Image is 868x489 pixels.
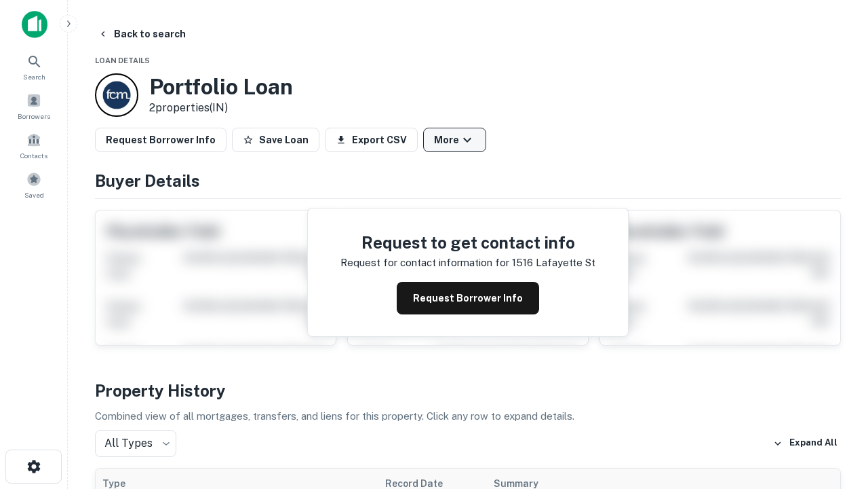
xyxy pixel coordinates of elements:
span: Saved [24,189,44,200]
span: Loan Details [95,56,150,65]
button: Back to search [92,22,191,46]
p: 1516 lafayette st [512,255,595,271]
span: Borrowers [18,111,50,122]
h3: Portfolio Loan [149,74,293,100]
a: Search [4,48,64,85]
a: Saved [4,166,64,203]
button: Request Borrower Info [95,128,226,152]
span: Contacts [20,150,47,161]
iframe: Chat Widget [800,337,868,402]
h4: Property History [95,378,841,403]
button: Export CSV [325,128,418,152]
button: Expand All [770,433,841,454]
button: More [423,128,486,152]
button: Request Borrower Info [397,282,539,314]
p: Combined view of all mortgages, transfers, and liens for this property. Click any row to expand d... [95,408,841,424]
h4: Buyer Details [95,168,841,193]
span: Search [23,71,45,82]
p: 2 properties (IN) [149,100,293,116]
img: capitalize-icon.png [22,11,47,38]
p: Request for contact information for [340,255,509,271]
button: Save Loan [232,128,319,152]
h4: Request to get contact info [340,230,595,255]
a: Borrowers [4,88,64,124]
div: All Types [95,430,176,457]
a: Contacts [4,127,64,164]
